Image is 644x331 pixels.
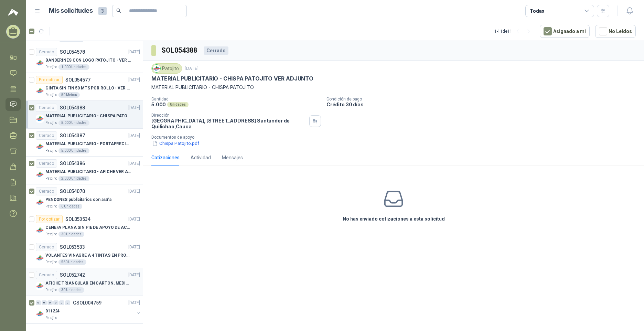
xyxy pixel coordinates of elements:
[167,102,189,107] div: Unidades
[26,101,143,129] a: CerradoSOL054388[DATE] Company LogoMATERIAL PUBLICITARIO - CHISPA PATOJITO VER ADJUNTOPatojito5.0...
[36,115,44,123] img: Company Logo
[45,141,131,147] p: MATERIAL PUBLICITARIO - PORTAPRECIOS VER ADJUNTO
[60,245,85,249] p: SOL053533
[36,142,44,151] img: Company Logo
[26,268,143,296] a: CerradoSOL052742[DATE] Company LogoAFICHE TRIANGULAR EN CARTON, MEDIDAS 30 CM X 45 CMPatojito30 U...
[45,259,57,265] p: Patojito
[45,252,131,259] p: VOLANTES VINAGRE A 4 TINTAS EN PROPALCOTE VER ARCHIVO ADJUNTO
[151,97,321,102] p: Cantidad
[151,140,200,147] button: Chispa Patojito.pdf
[53,300,58,305] div: 0
[36,104,57,112] div: Cerrado
[45,57,131,64] p: BANDERINES CON LOGO PATOJITO - VER DOC ADJUNTO
[45,169,131,175] p: MATERIAL PUBLICITARIO - AFICHE VER ADJUNTO
[45,287,57,293] p: Patojito
[26,212,143,240] a: Por cotizarSOL053534[DATE] Company LogoCENEFA PLANA SIN PIE DE APOYO DE ACUERDO A LA IMAGEN ADJUN...
[26,129,143,157] a: CerradoSOL054387[DATE] Company LogoMATERIAL PUBLICITARIO - PORTAPRECIOS VER ADJUNTOPatojito5.000 ...
[60,189,85,194] p: SOL054070
[36,310,44,318] img: Company Logo
[58,92,80,98] div: 50 Metros
[128,160,140,167] p: [DATE]
[151,154,180,161] div: Cotizaciones
[45,232,57,237] p: Patojito
[326,97,641,102] p: Condición de pago
[185,65,198,72] p: [DATE]
[128,105,140,111] p: [DATE]
[128,132,140,139] p: [DATE]
[58,204,82,209] div: 6 Unidades
[45,120,57,126] p: Patojito
[58,64,89,70] div: 1.000 Unidades
[65,77,90,82] p: SOL054577
[45,308,60,314] p: 011224
[343,215,445,223] h3: No has enviado cotizaciones a esta solicitud
[8,8,18,17] img: Logo peakr
[204,46,228,55] div: Cerrado
[128,49,140,55] p: [DATE]
[530,7,544,15] div: Todas
[151,113,307,118] p: Dirección
[151,63,182,74] div: Patojito
[60,273,85,277] p: SOL052742
[36,226,44,234] img: Company Logo
[153,65,160,72] img: Company Logo
[45,148,57,153] p: Patojito
[58,176,89,181] div: 2.000 Unidades
[36,215,63,223] div: Por cotizar
[45,196,111,203] p: PENDONES publicitarios con araña
[26,157,143,184] a: CerradoSOL054386[DATE] Company LogoMATERIAL PUBLICITARIO - AFICHE VER ADJUNTOPatojito2.000 Unidades
[45,85,131,92] p: CINTA SIN FIN 50 MTS POR ROLLO - VER DOC ADJUNTO
[73,300,101,305] p: GSOL004759
[36,198,44,206] img: Company Logo
[42,300,47,305] div: 0
[36,254,44,262] img: Company Logo
[58,120,89,126] div: 5.000 Unidades
[151,135,641,140] p: Documentos de apoyo
[128,272,140,278] p: [DATE]
[45,92,57,98] p: Patojito
[60,133,85,138] p: SOL054387
[45,176,57,181] p: Patojito
[58,287,84,293] div: 30 Unidades
[151,84,636,91] p: MATERIAL PUBLICITARIO - CHISPA PATOJITO
[595,25,636,38] button: No Leídos
[191,154,211,161] div: Actividad
[58,259,86,265] div: 560 Unidades
[36,170,44,179] img: Company Logo
[36,300,41,305] div: 0
[45,204,57,209] p: Patojito
[36,282,44,290] img: Company Logo
[161,45,198,56] h3: SOL054388
[60,161,85,166] p: SOL054386
[26,184,143,212] a: CerradoSOL054070[DATE] Company LogoPENDONES publicitarios con arañaPatojito6 Unidades
[36,87,44,95] img: Company Logo
[128,244,140,250] p: [DATE]
[116,8,121,13] span: search
[128,216,140,223] p: [DATE]
[36,187,57,195] div: Cerrado
[151,75,313,82] p: MATERIAL PUBLICITARIO - CHISPA PATOJITO VER ADJUNTO
[128,188,140,195] p: [DATE]
[36,59,44,67] img: Company Logo
[98,7,107,15] span: 3
[45,64,57,70] p: Patojito
[26,240,143,268] a: CerradoSOL053533[DATE] Company LogoVOLANTES VINAGRE A 4 TINTAS EN PROPALCOTE VER ARCHIVO ADJUNTOP...
[60,105,85,110] p: SOL054388
[128,300,140,306] p: [DATE]
[36,131,57,140] div: Cerrado
[36,76,63,84] div: Por cotizar
[36,271,57,279] div: Cerrado
[58,148,89,153] div: 5.000 Unidades
[59,300,64,305] div: 0
[45,224,131,231] p: CENEFA PLANA SIN PIE DE APOYO DE ACUERDO A LA IMAGEN ADJUNTA
[36,299,141,321] a: 0 0 0 0 0 0 GSOL004759[DATE] Company Logo011224Patojito
[151,102,166,107] p: 5.000
[45,280,131,287] p: AFICHE TRIANGULAR EN CARTON, MEDIDAS 30 CM X 45 CM
[47,300,53,305] div: 0
[58,232,84,237] div: 30 Unidades
[36,243,57,251] div: Cerrado
[65,217,90,222] p: SOL053534
[49,6,93,16] h1: Mis solicitudes
[45,113,131,119] p: MATERIAL PUBLICITARIO - CHISPA PATOJITO VER ADJUNTO
[128,77,140,83] p: [DATE]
